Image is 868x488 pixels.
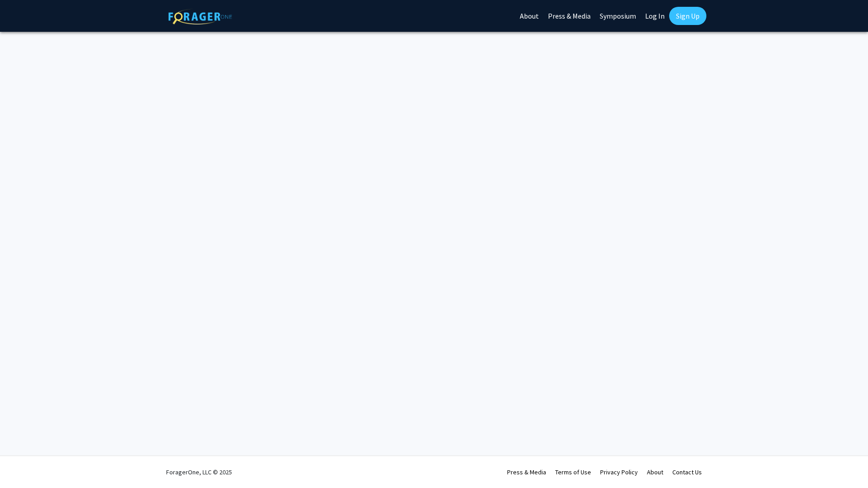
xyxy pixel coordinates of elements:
[166,456,232,488] div: ForagerOne, LLC © 2025
[168,9,232,25] img: ForagerOne Logo
[507,468,546,476] a: Press & Media
[600,468,638,476] a: Privacy Policy
[669,7,706,25] a: Sign Up
[647,468,663,476] a: About
[672,468,702,476] a: Contact Us
[555,468,591,476] a: Terms of Use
